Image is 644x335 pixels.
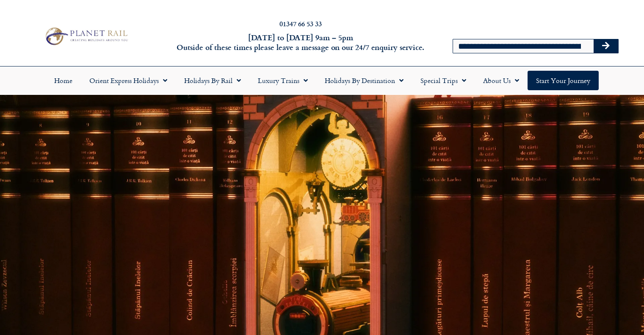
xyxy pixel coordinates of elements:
button: Search [594,39,618,53]
a: About Us [475,71,528,90]
nav: Menu [4,71,640,90]
a: Orient Express Holidays [81,71,176,90]
a: Luxury Trains [249,71,316,90]
a: Holidays by Rail [176,71,249,90]
a: Home [46,71,81,90]
a: Special Trips [412,71,475,90]
a: Holidays by Destination [316,71,412,90]
a: 01347 66 53 33 [279,19,322,28]
h6: [DATE] to [DATE] 9am – 5pm Outside of these times please leave a message on our 24/7 enquiry serv... [174,33,427,53]
a: Start your Journey [528,71,599,90]
img: Planet Rail Train Holidays Logo [42,25,130,47]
